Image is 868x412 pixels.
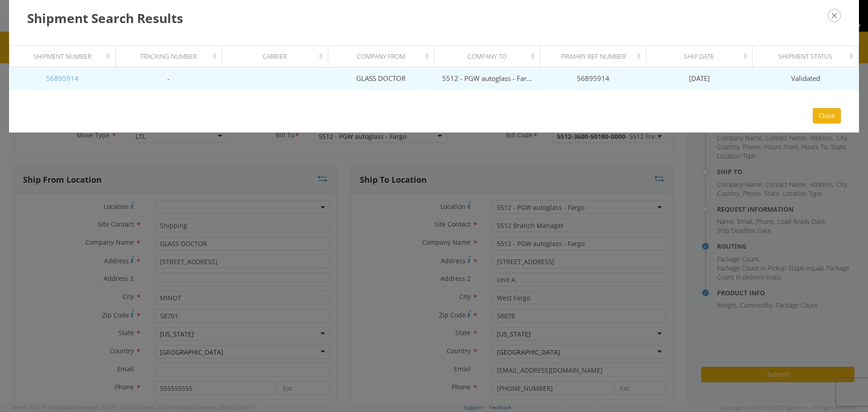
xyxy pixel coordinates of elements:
span: [DATE] [689,74,710,83]
div: Ship Date [655,52,750,61]
div: Tracking Number [123,52,218,61]
td: - [115,67,222,90]
span: Validated [791,74,820,83]
a: 56895914 [46,74,79,83]
div: Primary Ref Number [548,52,643,61]
button: Close [813,108,841,123]
div: Company From [336,52,431,61]
h3: Shipment Search Results [27,9,841,27]
div: Shipment Number [18,52,113,61]
td: 56895914 [540,67,646,90]
td: 5512 - PGW autoglass - Fargo [434,67,540,90]
div: Carrier [230,52,325,61]
div: Shipment Status [761,52,856,61]
td: GLASS DOCTOR [328,67,434,90]
div: Company To [442,52,537,61]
